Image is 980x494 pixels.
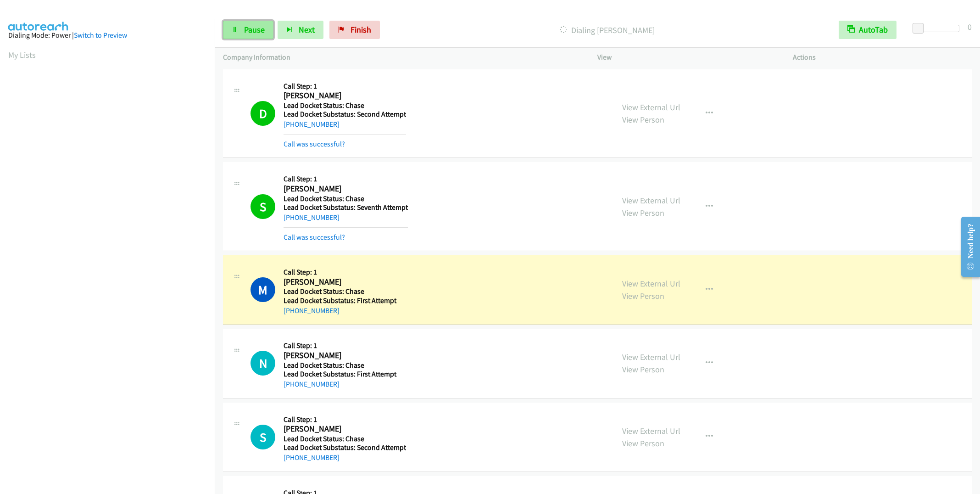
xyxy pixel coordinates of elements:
[251,425,275,449] h1: S
[351,24,371,35] span: Finish
[793,52,972,63] p: Actions
[622,278,680,289] a: View External Url
[622,208,664,218] a: View Person
[953,210,980,283] iframe: Resource Center
[284,361,406,370] h5: Lead Docket Status: Chase
[284,82,406,91] h5: Call Step: 1
[284,306,340,315] a: [PHONE_NUMBER]
[622,364,664,375] a: View Person
[284,194,408,203] h5: Lead Docket Status: Chase
[74,31,127,39] a: Switch to Preview
[917,25,959,32] div: Delay between calls (in seconds)
[251,351,275,376] div: The call is yet to be attempted
[284,287,406,296] h5: Lead Docket Status: Chase
[284,184,406,194] h2: [PERSON_NAME]
[284,370,406,379] h5: Lead Docket Substatus: First Attempt
[223,52,581,63] p: Company Information
[284,110,406,119] h5: Lead Docket Substatus: Second Attempt
[251,101,275,126] h1: D
[284,120,340,129] a: [PHONE_NUMBER]
[284,443,406,452] h5: Lead Docket Substatus: Second Attempt
[251,351,275,376] h1: N
[251,425,275,449] div: The call is yet to be attempted
[244,24,265,35] span: Pause
[284,203,408,212] h5: Lead Docket Substatus: Seventh Attempt
[622,291,664,301] a: View Person
[223,21,273,39] a: Pause
[299,24,315,35] span: Next
[839,21,896,39] button: AutoTab
[622,426,680,436] a: View External Url
[622,195,680,206] a: View External Url
[284,101,406,110] h5: Lead Docket Status: Chase
[329,21,380,39] a: Finish
[278,21,323,39] button: Next
[284,268,406,277] h5: Call Step: 1
[284,277,406,287] h2: [PERSON_NAME]
[284,453,340,462] a: [PHONE_NUMBER]
[251,194,275,219] h1: S
[284,415,406,424] h5: Call Step: 1
[284,233,345,241] a: Call was successful?
[284,380,340,388] a: [PHONE_NUMBER]
[284,90,406,101] h2: [PERSON_NAME]
[622,114,664,125] a: View Person
[622,352,680,362] a: View External Url
[284,434,406,443] h5: Lead Docket Status: Chase
[284,174,408,184] h5: Call Step: 1
[597,52,776,63] p: View
[284,213,340,222] a: [PHONE_NUMBER]
[8,30,206,41] div: Dialing Mode: Power |
[968,21,972,33] div: 0
[284,140,345,148] a: Call was successful?
[284,424,406,434] h2: [PERSON_NAME]
[622,102,680,112] a: View External Url
[284,296,406,305] h5: Lead Docket Substatus: First Attempt
[392,24,822,36] p: Dialing [PERSON_NAME]
[8,50,36,60] a: My Lists
[284,341,406,350] h5: Call Step: 1
[622,438,664,449] a: View Person
[251,277,275,302] h1: M
[284,350,406,361] h2: [PERSON_NAME]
